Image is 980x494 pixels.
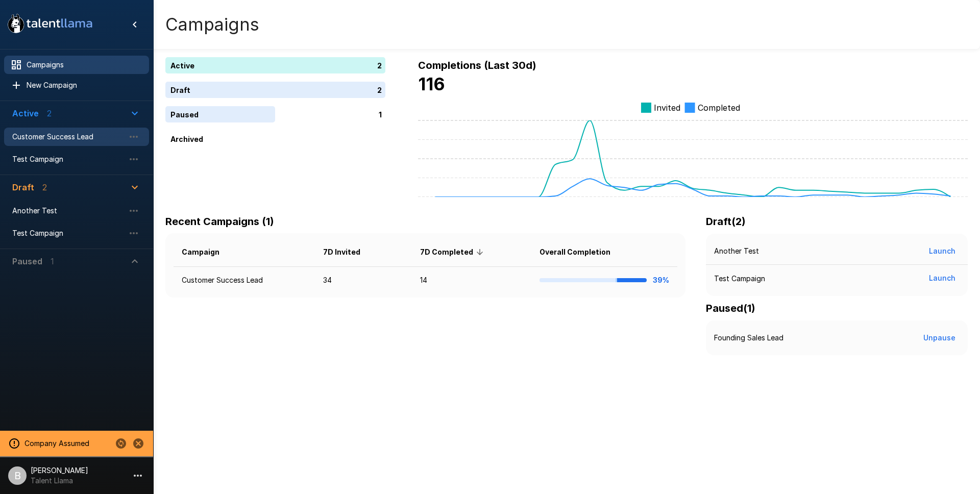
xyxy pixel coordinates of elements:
b: 116 [418,73,445,94]
p: 1 [379,109,382,120]
p: Founding Sales Lead [714,333,783,343]
b: Completions (Last 30d) [418,59,536,71]
button: Launch [925,242,960,261]
span: 7D Invited [323,246,374,258]
td: 34 [315,267,412,294]
span: Campaign [182,246,233,258]
button: Unpause [919,329,960,348]
h4: Campaigns [165,14,259,35]
b: Paused ( 1 ) [706,302,755,314]
b: Recent Campaigns (1) [165,215,274,228]
b: Draft ( 2 ) [706,215,746,228]
span: Overall Completion [540,246,624,258]
button: Launch [925,269,960,288]
span: 7D Completed [420,246,486,258]
p: Another Test [714,246,759,256]
p: 2 [377,60,382,71]
p: 2 [377,85,382,95]
b: 39% [653,276,669,284]
td: 14 [412,267,532,294]
p: Test Campaign [714,274,765,284]
td: Customer Success Lead [174,267,315,294]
